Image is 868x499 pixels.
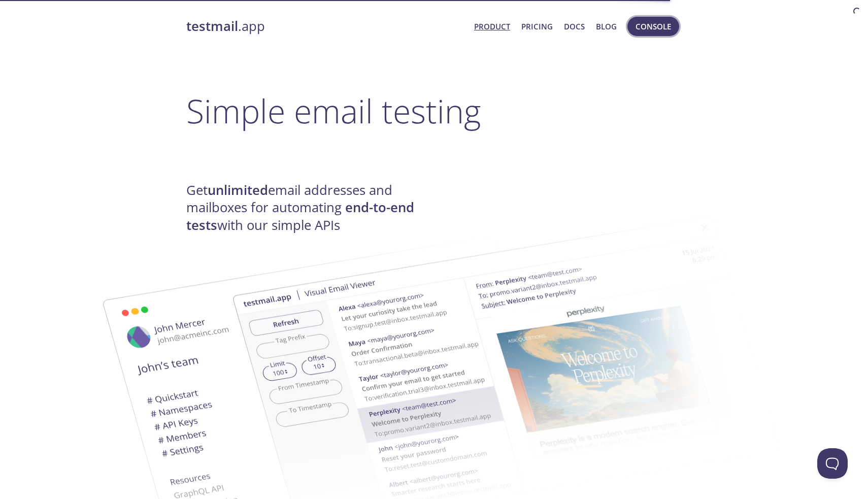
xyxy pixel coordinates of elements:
h1: Simple email testing [186,91,682,130]
strong: unlimited [208,181,268,199]
iframe: Help Scout Beacon - Open [817,448,848,479]
strong: end-to-end tests [186,198,414,234]
a: Docs [564,20,585,33]
strong: testmail [186,17,238,35]
a: testmail.app [186,18,466,35]
a: Product [474,20,510,33]
h4: Get email addresses and mailboxes for automating with our simple APIs [186,182,434,234]
a: Blog [596,20,617,33]
span: Console [636,20,671,33]
a: Pricing [521,20,553,33]
button: Console [627,17,679,36]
